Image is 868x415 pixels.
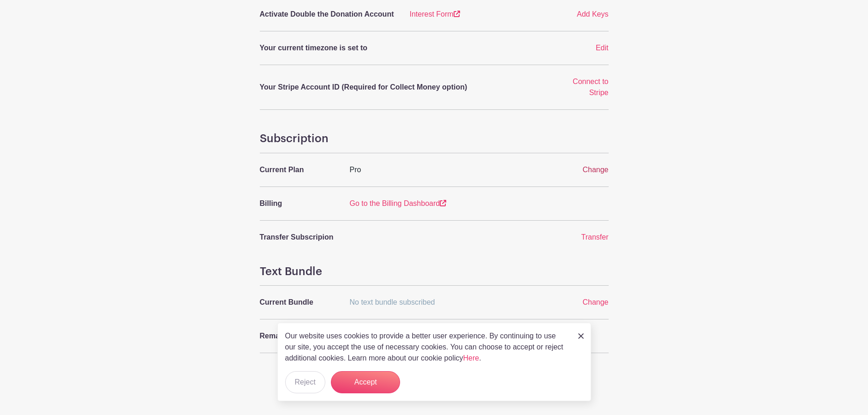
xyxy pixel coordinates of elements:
p: Your Stripe Account ID (Required for Collect Money option) [260,82,549,93]
a: Change [582,166,608,174]
p: Your current timezone is set to [260,42,549,54]
a: Activate Double the Donation Account [254,9,404,20]
p: Our website uses cookies to provide a better user experience. By continuing to use our site, you ... [285,331,569,364]
img: close_button-5f87c8562297e5c2d7936805f587ecaba9071eb48480494691a3f1689db116b3.svg [578,333,584,339]
p: Current Bundle [260,297,339,308]
a: Go to the Billing Dashboard [350,199,447,207]
p: Current Plan [260,164,339,175]
h4: Text Bundle [260,265,609,278]
span: No text bundle subscribed [350,298,435,306]
p: Billing [260,198,339,209]
a: Here [463,354,479,362]
button: Accept [331,371,400,393]
p: Transfer Subscripion [260,232,339,243]
a: Interest Form [410,10,460,18]
a: Connect to Stripe [573,78,608,96]
h4: Subscription [260,132,609,145]
a: Edit [596,44,609,52]
a: Add Keys [577,10,608,18]
p: Remaining Credits [260,331,339,342]
a: Transfer [581,233,609,241]
p: Activate Double the Donation Account [260,9,399,20]
a: Change [582,298,608,306]
div: Pro [344,164,554,175]
button: Reject [285,371,325,393]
